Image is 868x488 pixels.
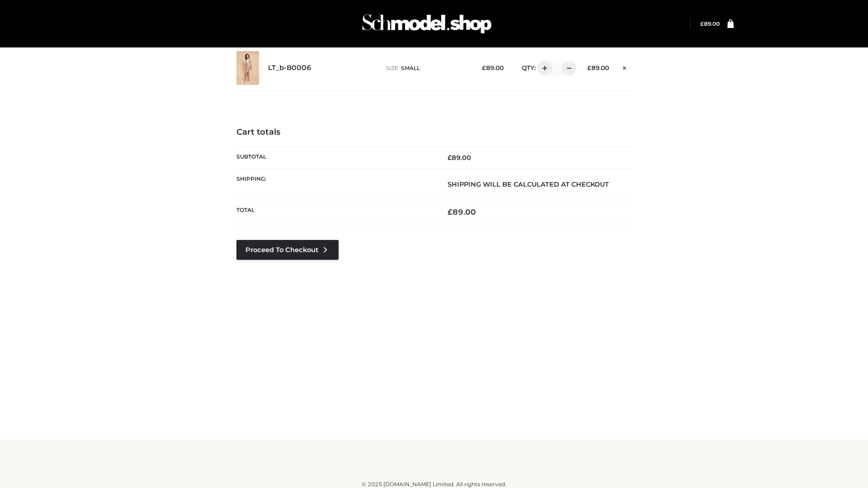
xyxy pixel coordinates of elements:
[448,207,476,216] bdi: 89.00
[448,180,609,188] strong: Shipping will be calculated at checkout
[700,20,720,27] a: £89.00
[401,65,420,71] span: SMALL
[618,61,632,73] a: Remove this item
[236,51,259,85] img: LT_b-B0006 - SMALL
[700,20,720,27] bdi: 89.00
[448,154,471,162] bdi: 89.00
[587,64,609,71] bdi: 89.00
[236,169,434,200] th: Shipping:
[268,64,311,72] a: LT_b-B0006
[236,146,434,169] th: Subtotal
[236,240,339,260] a: Proceed to Checkout
[482,64,504,71] bdi: 89.00
[700,20,704,27] span: £
[482,64,486,71] span: £
[513,61,573,75] div: QTY:
[448,154,452,162] span: £
[448,207,453,216] span: £
[236,127,632,137] h4: Cart totals
[587,64,591,71] span: £
[359,6,495,42] img: Schmodel Admin 964
[386,64,468,72] p: size :
[236,200,434,224] th: Total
